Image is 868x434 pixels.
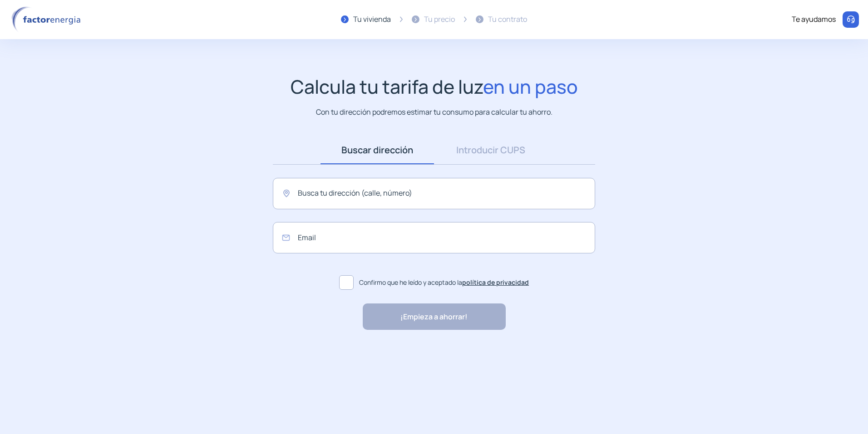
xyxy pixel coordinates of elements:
a: política de privacidad [462,278,529,287]
a: Buscar dirección [321,136,434,164]
div: Tu precio [424,14,455,25]
span: Confirmo que he leído y aceptado la [359,278,529,288]
div: Te ayudamos [792,14,836,25]
p: Con tu dirección podremos estimar tu consumo para calcular tu ahorro. [316,106,552,118]
div: Tu contrato [488,14,527,25]
span: en un paso [483,74,578,99]
img: logo factor [9,6,86,33]
img: llamar [846,15,855,24]
div: Tu vivienda [353,14,391,25]
h1: Calcula tu tarifa de luz [291,76,578,98]
a: Introducir CUPS [434,136,547,164]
